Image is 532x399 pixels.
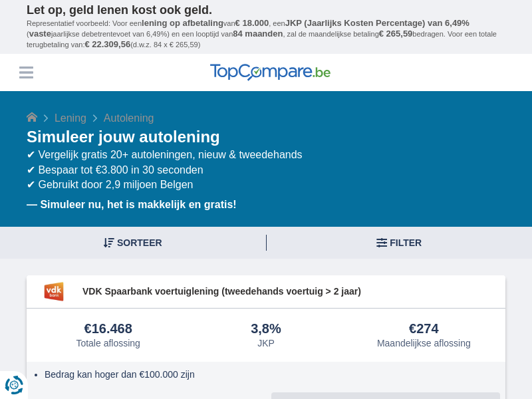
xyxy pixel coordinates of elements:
[390,238,422,247] span: Filter
[27,18,505,51] p: Representatief voorbeeld: Voor een van , een ( jaarlijkse debetrentevoet van 6,49%) en een loopti...
[233,29,283,39] span: 84 maanden
[104,112,154,124] span: Autolening
[235,18,269,28] span: € 18.000
[257,338,275,348] div: JKP
[76,338,140,348] div: Totale aflossing
[29,29,51,39] span: vaste
[16,63,36,82] button: Menu
[84,322,132,336] div: €16.468
[379,29,413,39] span: € 265,59
[32,281,76,303] img: product.pl.alt VDK bank
[27,199,237,210] b: — Simuleer nu, het is makkelijk en gratis!
[210,64,331,81] img: TopCompare
[142,18,223,28] span: lening op afbetaling
[409,322,439,336] div: €274
[377,338,471,348] div: Maandelijkse aflossing
[251,322,281,336] div: 3,8%
[27,112,37,124] a: Home
[45,368,495,381] li: Bedrag kan hoger dan €100.000 zijn
[285,18,469,28] span: JKP (Jaarlijks Kosten Percentage) van 6,49%
[27,148,505,194] div: ✔ Vergelijk gratis 20+ autoleningen, nieuw & tweedehands ✔ Bespaar tot €3.800 in 30 seconden ✔ Ge...
[55,112,86,124] a: Lening
[27,3,505,18] p: Let op, geld lenen kost ook geld.
[84,39,130,49] span: € 22.309,56
[82,285,500,298] span: VDK Spaarbank voertuiglening (tweedehands voertuig > 2 jaar)
[27,126,505,148] h1: Simuleer jouw autolening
